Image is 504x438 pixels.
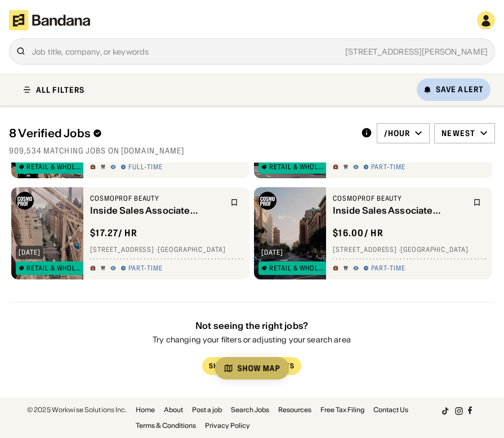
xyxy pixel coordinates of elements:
div: Part-time [371,162,405,171]
div: Try changing your filters or adjusting your search area [153,336,351,344]
div: Retail & Wholesale [26,265,84,272]
a: Privacy Policy [205,422,250,429]
a: Search Jobs [231,407,269,413]
div: /hour [384,128,411,138]
div: Save Alert [436,84,484,94]
div: $ 17.27 / hr [90,227,137,238]
a: About [164,407,183,413]
div: [DATE] [261,249,283,256]
div: [STREET_ADDRESS] · [GEOGRAPHIC_DATA] [333,245,485,254]
a: Contact Us [373,407,408,413]
div: ALL FILTERS [36,85,84,93]
div: $ 16.00 / hr [333,227,383,238]
div: CosmoProf Beauty [333,194,466,203]
div: [STREET_ADDRESS] · [GEOGRAPHIC_DATA] [90,245,243,254]
img: CosmoProf Beauty logo [16,192,34,210]
div: Retail & Wholesale [26,164,84,170]
div: Inside Sales Associate CosmoProf 87105 [333,205,466,215]
div: Retail & Wholesale [269,265,327,272]
div: Retail & Wholesale [269,164,327,170]
div: [STREET_ADDRESS][PERSON_NAME] [149,48,488,56]
a: Post a job [192,407,222,413]
div: Part-time [128,264,163,273]
a: Free Tax Filing [320,407,364,413]
div: 909,534 matching jobs on [DOMAIN_NAME] [9,146,495,156]
a: Home [136,407,155,413]
div: Show Map [237,364,280,372]
div: 8 Verified Jobs [9,127,352,140]
a: Resources [278,407,311,413]
div: CosmoProf Beauty [90,194,224,203]
div: Part-time [371,264,405,273]
img: Bandana logotype [9,10,90,30]
a: Terms & Conditions [136,422,196,429]
img: CosmoProf Beauty logo [258,192,276,210]
div: [DATE] [19,249,41,256]
div: © 2025 Workwise Solutions Inc. [27,407,127,413]
div: Inside Sales Associate CosmoProf 87105 [90,205,224,215]
div: Job title, company, or keywords [32,47,488,56]
div: Show Nearest Results [209,363,294,369]
div: Full-time [128,162,163,171]
div: grid [9,162,494,389]
div: Newest [441,128,475,138]
div: Not seeing the right jobs? [153,320,351,331]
